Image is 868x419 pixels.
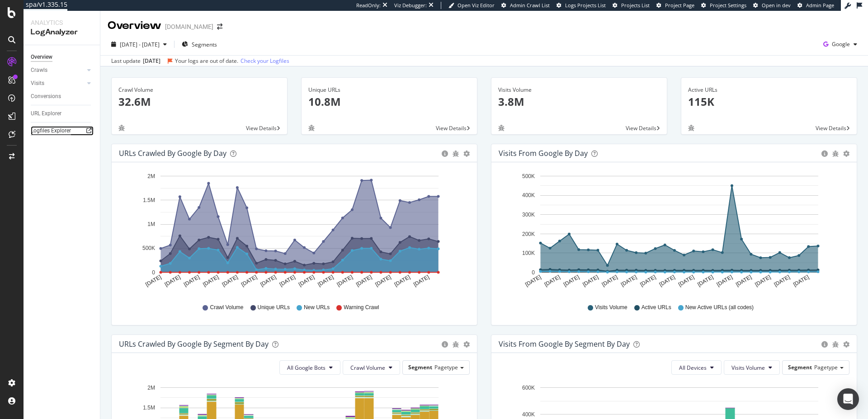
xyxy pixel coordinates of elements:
[442,341,448,348] div: circle-info
[522,250,535,256] text: 100K
[304,304,330,311] span: New URLs
[308,86,470,94] div: Unique URLs
[143,57,160,65] div: [DATE]
[31,92,61,101] div: Conversions
[797,2,834,9] a: Admin Page
[731,364,765,372] span: Visits Volume
[820,37,861,52] button: Google
[843,341,849,348] div: gear
[562,274,580,288] text: [DATE]
[498,94,660,109] p: 3.8M
[565,2,606,9] span: Logs Projects List
[685,304,754,311] span: New Active URLs (all codes)
[532,269,535,276] text: 0
[671,360,722,375] button: All Devices
[31,66,85,75] a: Crawls
[408,363,432,371] span: Segment
[336,274,354,288] text: [DATE]
[31,79,85,88] a: Visits
[111,57,289,65] div: Last update
[308,94,470,109] p: 10.8M
[152,269,155,276] text: 0
[31,109,61,118] div: URL Explorer
[279,360,340,375] button: All Google Bots
[442,151,448,157] div: circle-info
[350,364,385,372] span: Crawl Volume
[716,274,734,288] text: [DATE]
[143,405,155,411] text: 1.5M
[453,341,459,348] div: bug
[710,2,746,9] span: Project Settings
[499,169,846,295] svg: A chart.
[724,360,780,375] button: Visits Volume
[258,304,290,311] span: Unique URLs
[118,94,280,109] p: 32.6M
[344,304,379,311] span: Warning Crawl
[287,364,325,372] span: All Google Bots
[202,274,220,288] text: [DATE]
[696,274,714,288] text: [DATE]
[754,274,772,288] text: [DATE]
[814,363,838,371] span: Pagetype
[221,274,239,288] text: [DATE]
[522,173,535,179] text: 500K
[183,274,201,288] text: [DATE]
[246,124,277,132] span: View Details
[31,126,71,136] div: Logfiles Explorer
[656,2,694,9] a: Project Page
[120,41,160,48] span: [DATE] - [DATE]
[434,363,458,371] span: Pagetype
[762,2,791,9] span: Open in dev
[436,124,467,132] span: View Details
[308,125,315,131] div: bug
[119,339,269,348] div: URLs Crawled by Google By Segment By Day
[118,86,280,94] div: Crawl Volume
[240,274,258,288] text: [DATE]
[144,274,162,288] text: [DATE]
[119,149,226,158] div: URLs Crawled by Google by day
[816,124,846,132] span: View Details
[164,274,182,288] text: [DATE]
[510,2,550,9] span: Admin Crawl List
[316,274,335,288] text: [DATE]
[773,274,791,288] text: [DATE]
[832,151,839,157] div: bug
[499,149,588,158] div: Visits from Google by day
[524,274,542,288] text: [DATE]
[374,274,392,288] text: [DATE]
[31,92,94,101] a: Conversions
[543,274,561,288] text: [DATE]
[753,2,791,9] a: Open in dev
[31,27,93,38] div: LogAnalyzer
[688,125,694,131] div: bug
[665,2,694,9] span: Project Page
[192,41,217,48] span: Segments
[595,304,627,311] span: Visits Volume
[788,363,812,371] span: Segment
[108,18,161,33] div: Overview
[259,274,277,288] text: [DATE]
[658,274,676,288] text: [DATE]
[621,2,650,9] span: Projects List
[210,304,243,311] span: Crawl Volume
[642,304,671,311] span: Active URLs
[356,2,381,9] div: ReadOnly:
[613,2,650,9] a: Projects List
[394,2,427,9] div: Viz Debugger:
[701,2,746,9] a: Project Settings
[498,125,505,131] div: bug
[147,173,155,179] text: 2M
[142,245,155,252] text: 500K
[31,52,52,62] div: Overview
[522,231,535,237] text: 200K
[821,341,828,348] div: circle-info
[147,385,155,391] text: 2M
[601,274,619,288] text: [DATE]
[119,169,467,295] svg: A chart.
[557,2,606,9] a: Logs Projects List
[217,24,222,30] div: arrow-right-arrow-left
[522,212,535,218] text: 300K
[412,274,430,288] text: [DATE]
[463,151,470,157] div: gear
[175,57,238,65] div: Your logs are out of date.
